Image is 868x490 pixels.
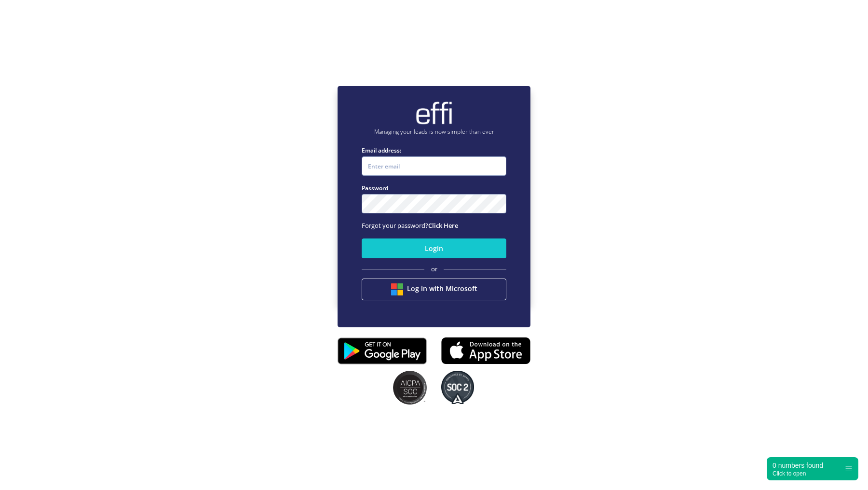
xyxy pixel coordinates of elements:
a: Click Here [428,221,458,230]
img: appstore.8725fd3.png [441,334,530,367]
img: SOC2 badges [393,371,427,405]
button: Log in with Microsoft [362,279,506,300]
label: Password [362,183,506,193]
img: playstore.0fabf2e.png [338,331,427,371]
input: Enter email [362,156,506,176]
img: SOC2 badges [441,371,474,405]
img: btn google [391,283,403,295]
p: Managing your leads is now simpler than ever [362,127,506,136]
span: or [431,265,437,274]
label: Email address: [362,146,506,155]
span: Forgot your password? [362,221,458,230]
button: Login [362,238,506,258]
img: brand-logo.ec75409.png [415,101,453,125]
